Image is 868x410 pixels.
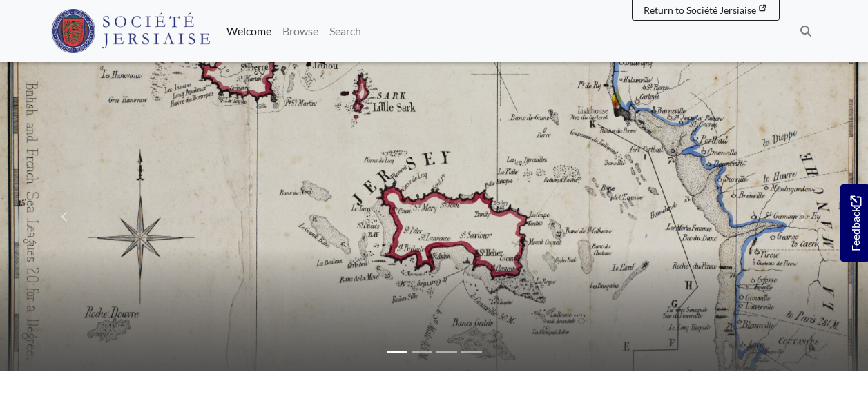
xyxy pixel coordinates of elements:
span: Return to Société Jersiaise [644,4,756,16]
a: Browse [277,17,324,45]
a: Move to next slideshow image [737,62,868,371]
a: Welcome [221,17,277,45]
img: Société Jersiaise [51,9,211,53]
a: Société Jersiaise logo [51,6,211,57]
a: Search [324,17,367,45]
